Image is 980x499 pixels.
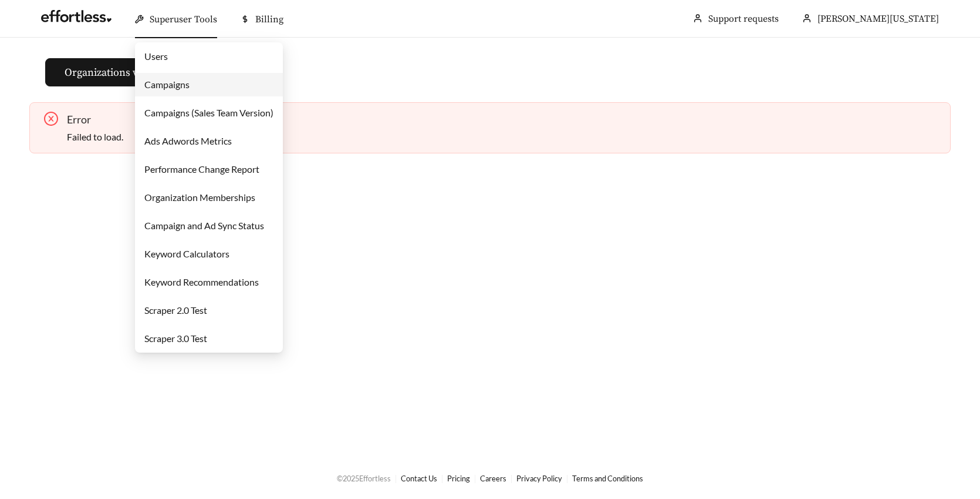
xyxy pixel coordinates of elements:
span: © 2025 Effortless [337,474,391,483]
a: Performance Change Report [144,163,259,175]
span: Superuser Tools [150,14,217,25]
a: Careers [480,474,506,483]
span: close-circle [44,112,58,126]
div: Failed to load. [67,130,941,144]
a: Organization Memberships [144,192,255,203]
span: Billing [255,14,283,25]
a: Scraper 3.0 Test [144,333,207,344]
span: Organizations without campaigns [65,65,223,81]
div: Error [67,112,941,128]
a: Ads Adwords Metrics [144,135,232,146]
a: Users [144,51,168,62]
a: Privacy Policy [516,474,562,483]
a: Campaigns [144,79,190,90]
a: Terms and Conditions [572,474,643,483]
span: [PERSON_NAME][US_STATE] [817,13,939,25]
a: Contact Us [401,474,437,483]
button: Organizations without campaigns [45,58,242,86]
a: Keyword Calculators [144,248,229,259]
a: Campaigns (Sales Team Version) [144,107,273,118]
a: Support requests [708,13,779,25]
a: Pricing [447,474,470,483]
a: Campaign and Ad Sync Status [144,220,264,231]
a: Scraper 2.0 Test [144,304,207,316]
a: Keyword Recommendations [144,276,259,287]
